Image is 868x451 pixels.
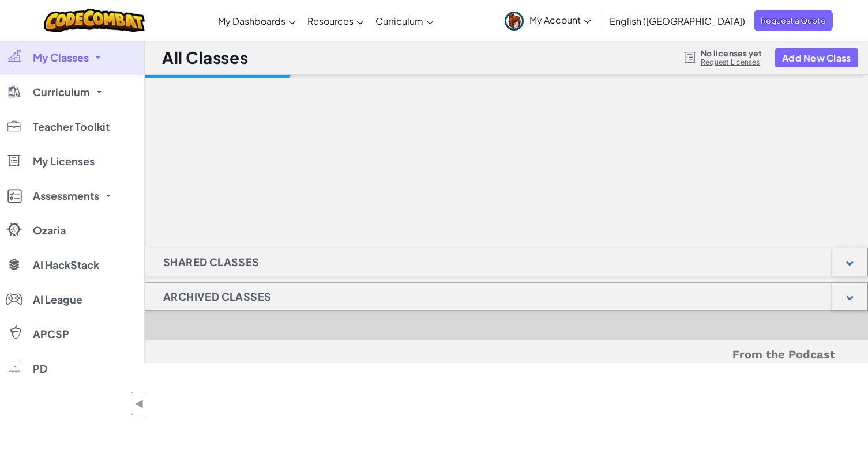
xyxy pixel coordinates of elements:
span: AI League [33,294,82,305]
span: Ozaria [33,225,66,236]
a: Curriculum [370,5,439,36]
h1: Shared Classes [145,248,277,276]
span: AI HackStack [33,260,99,270]
span: Resources [307,15,354,27]
a: Request Licenses [701,58,762,67]
span: Teacher Toolkit [33,122,110,132]
a: My Dashboards [212,5,302,36]
span: English ([GEOGRAPHIC_DATA]) [610,15,745,27]
a: My Account [499,2,597,39]
a: Resources [302,5,370,36]
h5: From the Podcast [178,346,835,363]
img: CodeCombat logo [44,9,145,32]
span: My Classes [33,52,89,63]
span: My Licenses [33,156,95,166]
span: My Account [529,14,591,26]
span: Curriculum [375,15,423,27]
span: ◀ [134,395,144,412]
span: My Dashboards [218,15,285,27]
span: Assessments [33,191,99,201]
span: No licenses yet [701,48,762,58]
img: avatar [505,12,524,31]
button: Add New Class [775,48,858,67]
a: Request a Quote [754,10,833,31]
h1: Archived Classes [145,282,289,311]
span: Curriculum [33,87,90,97]
h1: All Classes [162,47,248,69]
a: English ([GEOGRAPHIC_DATA]) [604,5,751,36]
